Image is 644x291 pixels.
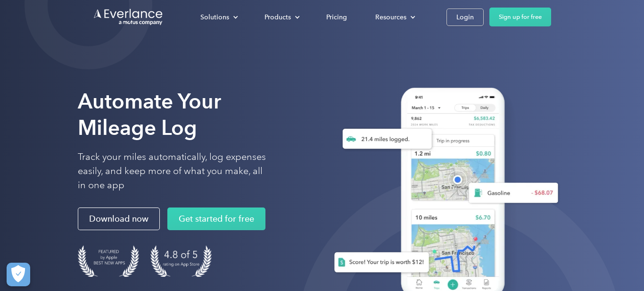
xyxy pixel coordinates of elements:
div: Products [255,9,307,25]
img: 4.9 out of 5 stars on the app store [150,245,212,277]
a: Get started for free [167,208,265,230]
p: Track your miles automatically, log expenses easily, and keep more of what you make, all in one app [78,150,266,192]
div: Resources [375,11,406,23]
strong: Automate Your Mileage Log [78,89,221,140]
div: Solutions [191,9,246,25]
a: Sign up for free [489,8,551,26]
a: Pricing [317,9,356,25]
div: Pricing [326,11,347,23]
a: Download now [78,208,160,230]
a: Login [446,8,484,26]
div: Products [264,11,291,23]
div: Login [456,11,474,23]
div: Resources [366,9,423,25]
a: Go to homepage [93,8,164,26]
div: Solutions [200,11,229,23]
button: Cookies Settings [7,263,30,286]
img: Badge for Featured by Apple Best New Apps [78,245,139,277]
